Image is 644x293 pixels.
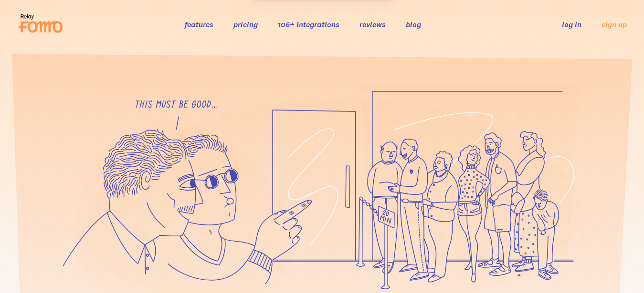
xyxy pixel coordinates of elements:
[359,20,386,29] a: reviews
[602,20,627,30] a: sign up
[278,20,339,29] a: 106+ integrations
[185,20,213,29] a: features
[406,20,421,29] a: blog
[233,20,258,29] a: pricing
[562,20,581,29] a: log in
